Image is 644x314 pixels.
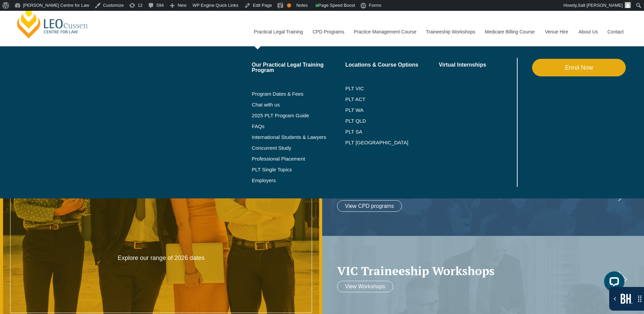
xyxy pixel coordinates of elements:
a: PLT WA [345,107,422,113]
p: Explore our range of 2026 dates [97,254,225,262]
a: International Students & Lawyers [252,135,345,140]
a: View CPD programs [337,200,402,212]
a: Locations & Course Options [345,62,439,68]
a: VIC Traineeship Workshops [337,264,616,277]
a: PLT Single Topics [252,167,345,172]
a: Concurrent Study [252,145,345,151]
a: Program Dates & Fees [252,91,345,97]
a: PLT SA [345,129,439,135]
a: CPD Programs [307,17,349,46]
a: View Workshops [337,281,393,292]
a: Medicare Billing Course [480,17,540,46]
iframe: LiveChat chat widget [599,269,627,297]
a: PLT VIC [345,86,439,91]
a: About Us [573,17,602,46]
a: Virtual Internships [439,62,516,68]
a: [PERSON_NAME] Centre for Law [15,7,90,39]
span: Salt [PERSON_NAME] [578,3,623,8]
a: Enrol Now [532,59,626,76]
a: PLT [GEOGRAPHIC_DATA] [345,140,439,145]
a: FAQs [252,124,345,129]
a: Our Practical Legal Training Program [252,62,345,73]
a: Contact [602,17,629,46]
a: PLT QLD [345,118,439,124]
div: OK [287,3,291,7]
a: Employers [252,178,345,183]
a: Chat with us [252,102,345,107]
a: PLT ACT [345,97,439,102]
a: Practical Legal Training [249,17,308,46]
a: 2025 PLT Program Guide [252,113,329,118]
a: Venue Hire [540,17,573,46]
a: Practice Management Course [349,17,421,46]
a: Professional Placement [252,156,345,162]
a: Traineeship Workshops [421,17,480,46]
